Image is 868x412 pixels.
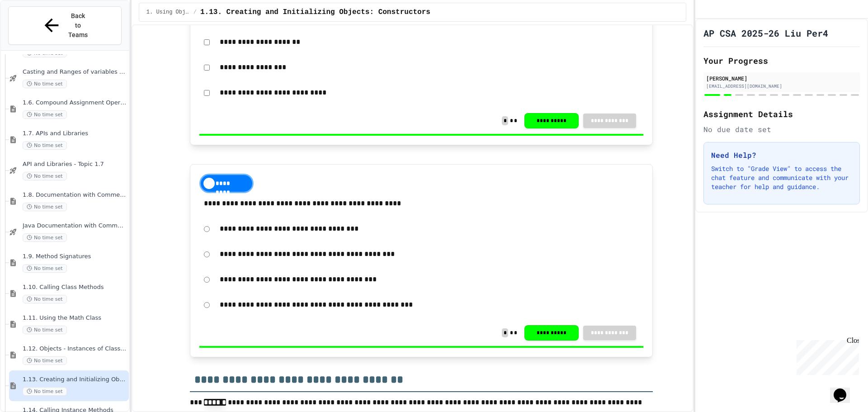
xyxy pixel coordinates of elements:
[23,387,67,396] span: No time set
[23,99,127,107] span: 1.6. Compound Assignment Operators
[706,74,857,82] div: [PERSON_NAME]
[23,314,127,322] span: 1.11. Using the Math Class
[23,172,67,180] span: No time set
[711,164,852,191] p: Switch to "Grade View" to access the chat feature and communicate with your teacher for help and ...
[146,9,190,16] span: 1. Using Objects and Methods
[703,54,860,67] h2: Your Progress
[793,336,859,375] iframe: chat widget
[23,222,127,230] span: Java Documentation with Comments - Topic 1.8
[23,110,67,119] span: No time set
[23,376,127,384] span: 1.13. Creating and Initializing Objects: Constructors
[23,345,127,353] span: 1.12. Objects - Instances of Classes
[23,68,127,76] span: Casting and Ranges of variables - Quiz
[830,376,859,403] iframe: chat widget
[67,11,89,40] span: Back to Teams
[23,264,67,273] span: No time set
[703,124,860,135] div: No due date set
[23,80,67,88] span: No time set
[23,191,127,199] span: 1.8. Documentation with Comments and Preconditions
[23,326,67,334] span: No time set
[4,4,62,57] div: Chat with us now!Close
[23,130,127,137] span: 1.7. APIs and Libraries
[703,108,860,120] h2: Assignment Details
[23,284,127,291] span: 1.10. Calling Class Methods
[23,203,67,211] span: No time set
[23,141,67,150] span: No time set
[711,150,852,161] h3: Need Help?
[23,295,67,303] span: No time set
[703,27,828,39] h1: AP CSA 2025-26 Liu Per4
[23,233,67,242] span: No time set
[23,356,67,365] span: No time set
[23,253,127,260] span: 1.9. Method Signatures
[23,161,127,168] span: API and Libraries - Topic 1.7
[706,83,857,90] div: [EMAIL_ADDRESS][DOMAIN_NAME]
[193,9,197,16] span: /
[200,7,430,18] span: 1.13. Creating and Initializing Objects: Constructors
